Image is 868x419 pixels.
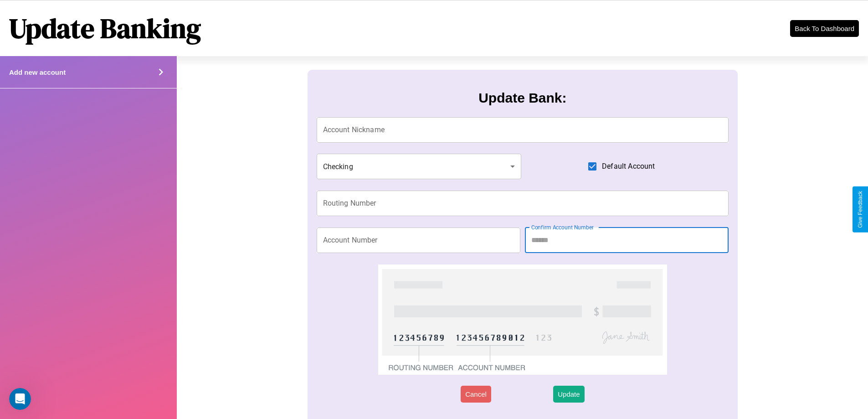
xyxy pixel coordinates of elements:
[378,264,667,375] img: check
[531,223,594,231] label: Confirm Account Number
[478,90,566,106] h3: Update Bank:
[9,388,31,410] iframe: Intercom live chat
[461,386,491,403] button: Cancel
[790,20,859,37] button: Back To Dashboard
[602,161,655,172] span: Default Account
[9,10,201,47] h1: Update Banking
[857,191,863,228] div: Give Feedback
[317,154,522,179] div: Checking
[553,386,584,403] button: Update
[9,68,66,76] h4: Add new account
